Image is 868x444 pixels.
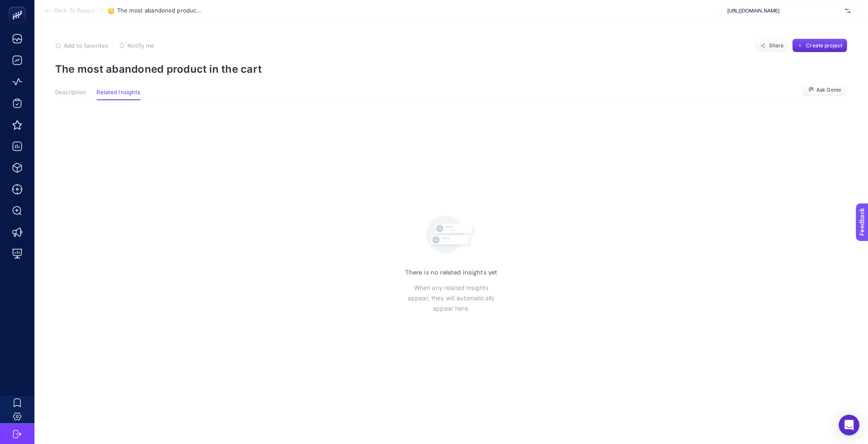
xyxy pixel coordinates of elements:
button: Related Insights [96,89,140,100]
button: Share [755,39,789,52]
button: Ask Genie [802,83,847,97]
h3: There is no related insights yet [405,269,498,276]
span: Description [55,89,86,96]
img: svg%3e [845,6,850,15]
button: Description [55,89,86,100]
p: The most abandoned product in the cart [55,63,847,75]
span: / [101,7,103,14]
span: Add to favorites [64,42,108,49]
span: Share [769,42,784,49]
p: When any related insights appear, they will automatically appear here. [408,283,495,314]
span: Related Insights [96,89,140,96]
section: No related insight found [55,100,847,427]
button: Add to favorites [55,42,108,49]
button: Create project [792,39,847,52]
span: Ask Genie [816,86,841,93]
div: Open Intercom Messenger [839,415,859,435]
span: Feedback [5,3,33,9]
span: The most abandoned product in the cart [117,7,203,14]
button: Notify me [119,42,154,49]
span: [URL][DOMAIN_NAME] [727,7,842,14]
span: Notify me [127,42,154,49]
span: Back To Report [54,7,96,14]
span: Create project [806,42,842,49]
